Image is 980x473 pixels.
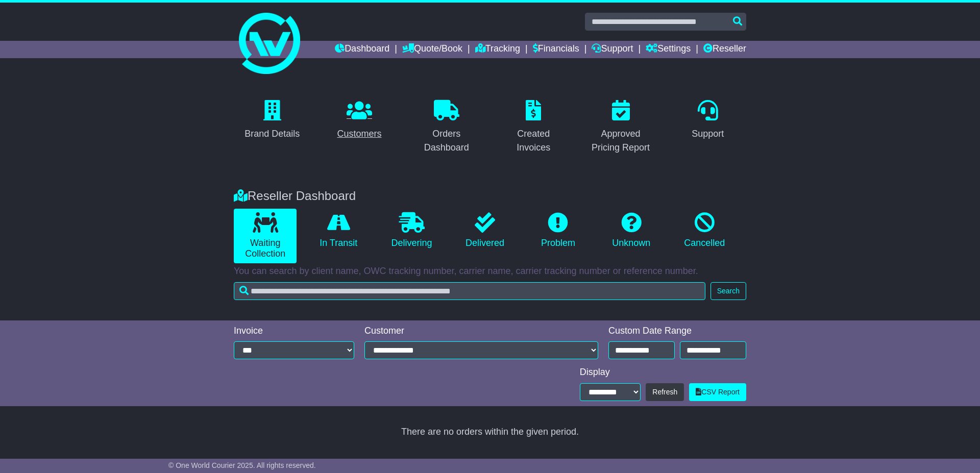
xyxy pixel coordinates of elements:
div: Created Invoices [502,127,566,155]
div: There are no orders within the given period. [234,427,746,438]
a: Delivering [380,209,443,253]
a: Problem [527,209,590,253]
a: Customers [330,96,388,144]
a: Delivered [453,209,516,253]
div: Support [692,127,724,141]
a: Waiting Collection [234,209,297,263]
a: Unknown [600,209,663,253]
div: Customers [337,127,381,141]
a: Financials [533,41,579,58]
div: Approved Pricing Report [589,127,653,155]
button: Refresh [646,383,684,401]
a: Tracking [475,41,520,58]
div: Invoice [234,326,354,337]
a: Orders Dashboard [408,96,485,158]
div: Brand Details [244,127,300,141]
div: Display [580,367,746,378]
a: Approved Pricing Report [582,96,659,158]
a: Support [685,96,730,144]
a: CSV Report [689,383,746,401]
div: Orders Dashboard [414,127,478,155]
p: You can search by client name, OWC tracking number, carrier name, carrier tracking number or refe... [234,266,746,277]
button: Search [710,282,746,300]
a: In Transit [307,209,370,253]
a: Support [592,41,633,58]
a: Dashboard [335,41,389,58]
div: Reseller Dashboard [229,189,751,204]
a: Quote/Book [402,41,462,58]
span: © One World Courier 2025. All rights reserved. [168,461,316,469]
a: Created Invoices [495,96,572,158]
a: Brand Details [238,96,306,144]
div: Customer [364,326,598,337]
a: Cancelled [673,209,736,253]
div: Custom Date Range [608,326,746,337]
a: Reseller [703,41,746,58]
a: Settings [646,41,691,58]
